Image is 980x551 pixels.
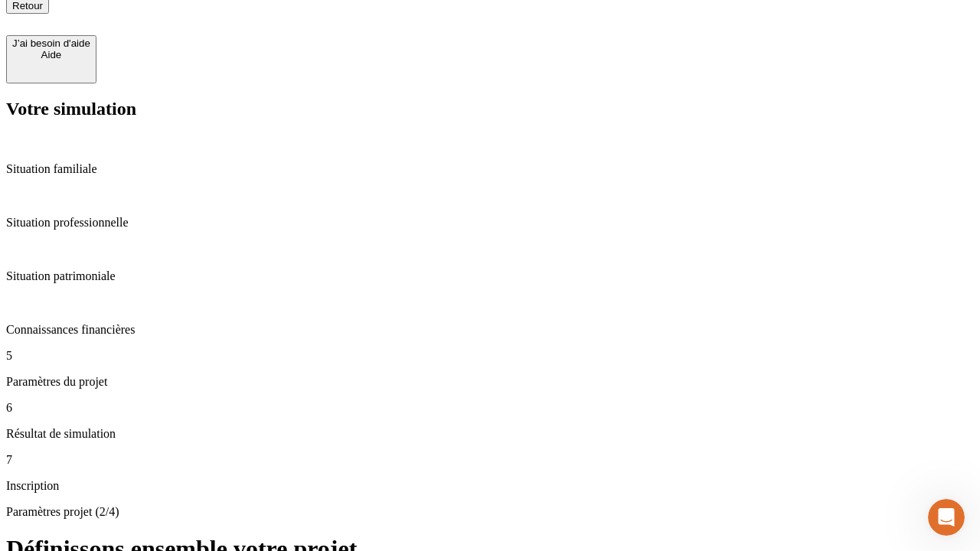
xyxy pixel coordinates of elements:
[6,401,974,415] p: 6
[6,453,974,467] p: 7
[6,505,974,519] p: Paramètres projet (2/4)
[6,427,974,441] p: Résultat de simulation
[6,349,974,363] p: 5
[6,323,974,337] p: Connaissances financières
[12,37,90,49] div: J’ai besoin d'aide
[6,269,974,283] p: Situation patrimoniale
[6,216,974,230] p: Situation professionnelle
[6,162,974,176] p: Situation familiale
[6,99,974,119] h2: Votre simulation
[6,479,974,493] p: Inscription
[12,49,90,60] div: Aide
[6,35,96,83] button: J’ai besoin d'aideAide
[6,375,974,389] p: Paramètres du projet
[928,499,965,536] iframe: Intercom live chat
